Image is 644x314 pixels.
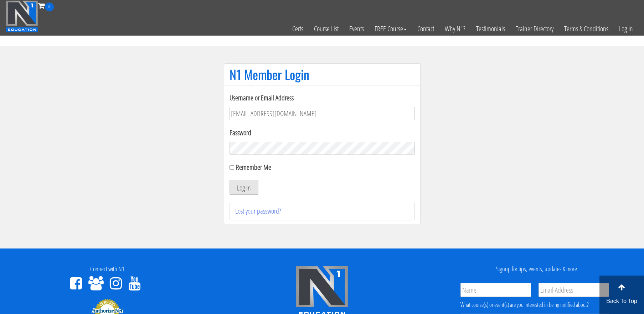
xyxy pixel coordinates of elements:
[309,11,344,46] a: Course List
[230,93,415,103] label: Username or Email Address
[439,11,471,46] a: Why N1?
[471,11,510,46] a: Testimonials
[230,127,415,138] label: Password
[460,283,531,297] input: Name
[45,2,54,11] span: 0
[369,11,412,46] a: FREE Course
[5,266,209,273] h4: Connect with N1
[460,300,609,309] div: What course(s) or event(s) are you interested in being notified about?
[510,11,559,46] a: Trainer Directory
[539,283,609,297] input: Email Address
[38,1,54,10] a: 0
[435,266,639,273] h4: Signup for tips, events, updates & more
[614,11,638,46] a: Log In
[235,206,281,216] a: Lost your password?
[236,162,271,172] label: Remember Me
[412,11,439,46] a: Contact
[230,67,415,82] h1: N1 Member Login
[287,11,309,46] a: Certs
[344,11,369,46] a: Events
[230,180,258,195] button: Log In
[559,11,614,46] a: Terms & Conditions
[6,0,38,32] img: n1-education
